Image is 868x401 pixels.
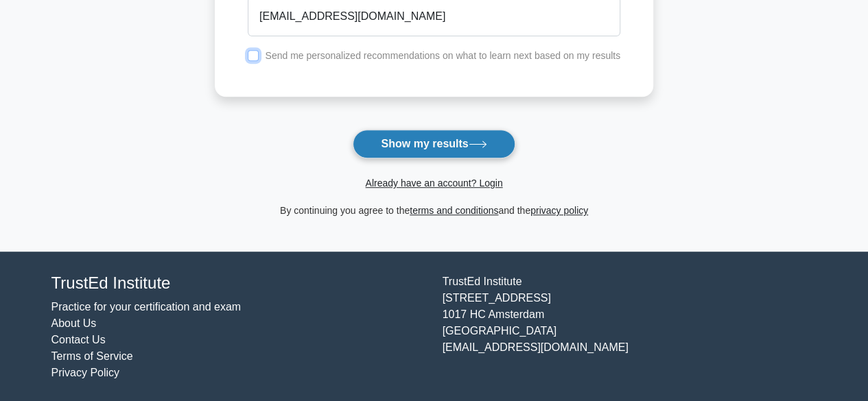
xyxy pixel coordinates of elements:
[434,274,825,381] div: TrustEd Institute [STREET_ADDRESS] 1017 HC Amsterdam [GEOGRAPHIC_DATA] [EMAIL_ADDRESS][DOMAIN_NAME]
[51,350,133,362] a: Terms of Service
[353,130,515,158] button: Show my results
[265,50,620,61] label: Send me personalized recommendations on what to learn next based on my results
[530,205,588,216] a: privacy policy
[410,205,498,216] a: terms and conditions
[51,274,426,293] h4: TrustEd Institute
[51,334,106,345] a: Contact Us
[51,317,97,329] a: About Us
[51,367,120,378] a: Privacy Policy
[207,202,661,219] div: By continuing you agree to the and the
[51,301,242,313] a: Practice for your certification and exam
[365,178,502,189] a: Already have an account? Login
